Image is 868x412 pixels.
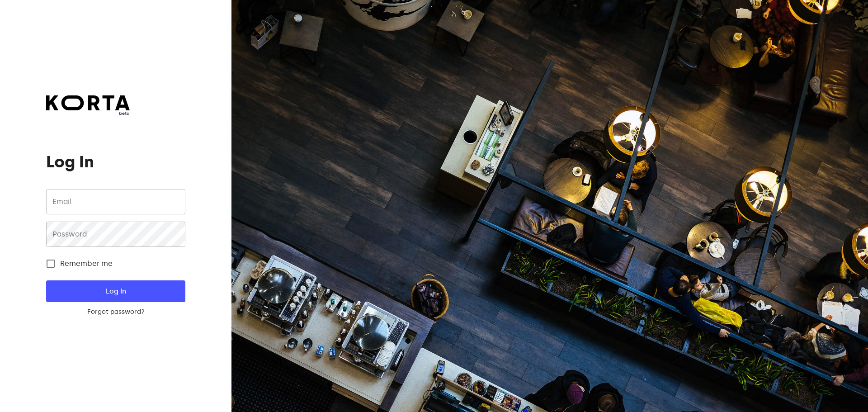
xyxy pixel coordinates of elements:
[46,95,130,117] a: beta
[46,280,185,302] button: Log In
[46,95,130,110] img: Korta
[46,308,185,317] a: Forgot password?
[60,258,113,269] span: Remember me
[61,285,170,297] span: Log In
[46,110,130,117] span: beta
[46,153,185,171] h1: Log In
